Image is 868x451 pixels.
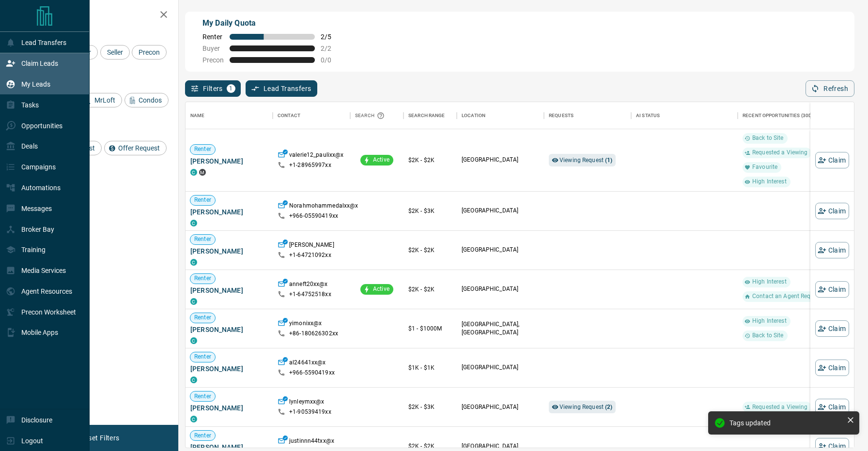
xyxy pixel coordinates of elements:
[355,102,387,129] div: Search
[559,404,613,410] span: Viewing Request
[31,10,169,21] h2: Filters
[190,403,268,413] span: [PERSON_NAME]
[462,285,539,293] p: [GEOGRAPHIC_DATA]
[549,102,573,129] div: Requests
[190,416,197,422] div: condos.ca
[729,419,843,427] div: Tags updated
[631,102,738,129] div: AI Status
[190,145,215,153] span: Renter
[748,403,811,411] span: Requested a Viewing
[190,220,197,226] div: condos.ca
[190,102,205,129] div: Name
[743,102,814,129] div: Recent Opportunities (30d)
[190,207,268,217] span: [PERSON_NAME]
[190,259,197,266] div: condos.ca
[544,102,631,129] div: Requests
[289,359,325,369] p: al24641xx@x
[748,317,790,325] span: High Interest
[289,151,343,161] p: valerie12_paulixx@x
[403,102,457,129] div: Search Range
[815,360,849,376] button: Claim
[462,102,485,129] div: Location
[369,156,393,164] span: Active
[289,161,331,169] p: +1- 28965997xx
[289,319,322,330] p: yimonixx@x
[135,48,163,56] span: Precon
[636,102,660,129] div: AI Status
[748,292,826,301] span: Contact an Agent Request
[190,286,268,295] span: [PERSON_NAME]
[321,33,342,41] span: 2 / 5
[186,102,273,129] div: Name
[100,45,130,60] div: Seller
[289,251,331,259] p: +1- 64721092xx
[228,85,234,92] span: 1
[738,102,835,129] div: Recent Opportunities (30d)
[408,403,452,411] p: $2K - $3K
[190,196,215,204] span: Renter
[199,169,206,176] div: mrloft.ca
[408,285,452,294] p: $2K - $2K
[321,45,342,52] span: 2 / 2
[80,93,122,107] div: MrLoft
[273,102,350,129] div: Contact
[289,241,334,251] p: [PERSON_NAME]
[289,212,338,220] p: +966- 05590419xx
[289,290,331,299] p: +1- 64752518xx
[190,314,215,322] span: Renter
[115,144,163,152] span: Offer Request
[408,442,452,451] p: $2K - $2K
[549,154,616,166] div: Viewing Request (1)
[289,408,331,416] p: +1- 90539419xx
[408,102,445,129] div: Search Range
[190,235,215,243] span: Renter
[91,96,119,104] span: MrLoft
[289,369,335,377] p: +966- 5590419xx
[289,398,324,408] p: lynleymxx@x
[190,432,215,440] span: Renter
[462,156,539,164] p: [GEOGRAPHIC_DATA]
[190,298,197,305] div: condos.ca
[462,246,539,254] p: [GEOGRAPHIC_DATA]
[408,363,452,372] p: $1K - $1K
[202,33,224,41] span: Renter
[246,80,318,97] button: Lead Transfers
[605,157,612,164] strong: ( 1 )
[190,337,197,344] div: condos.ca
[190,364,268,374] span: [PERSON_NAME]
[190,169,197,176] div: condos.ca
[74,430,125,446] button: Reset Filters
[462,442,539,451] p: [GEOGRAPHIC_DATA]
[202,17,342,29] p: My Daily Quota
[462,363,539,372] p: [GEOGRAPHIC_DATA]
[462,207,539,215] p: [GEOGRAPHIC_DATA]
[289,202,358,212] p: Norahmohammedalxx@x
[748,149,811,157] span: Requested a Viewing
[289,437,334,447] p: justinnn44txx@x
[135,96,165,104] span: Condos
[462,320,539,337] p: [GEOGRAPHIC_DATA], [GEOGRAPHIC_DATA]
[190,353,215,361] span: Renter
[748,278,790,286] span: High Interest
[190,392,215,401] span: Renter
[190,376,197,383] div: condos.ca
[408,324,452,333] p: $1 - $1000M
[408,246,452,255] p: $2K - $2K
[190,156,268,166] span: [PERSON_NAME]
[289,280,328,290] p: anneft20xx@x
[190,246,268,256] span: [PERSON_NAME]
[202,56,224,64] span: Precon
[190,325,268,334] span: [PERSON_NAME]
[748,331,788,340] span: Back to Site
[408,207,452,215] p: $2K - $3K
[104,141,167,155] div: Offer Request
[815,152,849,168] button: Claim
[815,203,849,219] button: Claim
[202,45,224,52] span: Buyer
[321,56,342,64] span: 0 / 0
[462,403,539,411] p: [GEOGRAPHIC_DATA]
[806,80,854,97] button: Refresh
[815,242,849,258] button: Claim
[289,330,338,338] p: +86- 180626302xx
[278,102,300,129] div: Contact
